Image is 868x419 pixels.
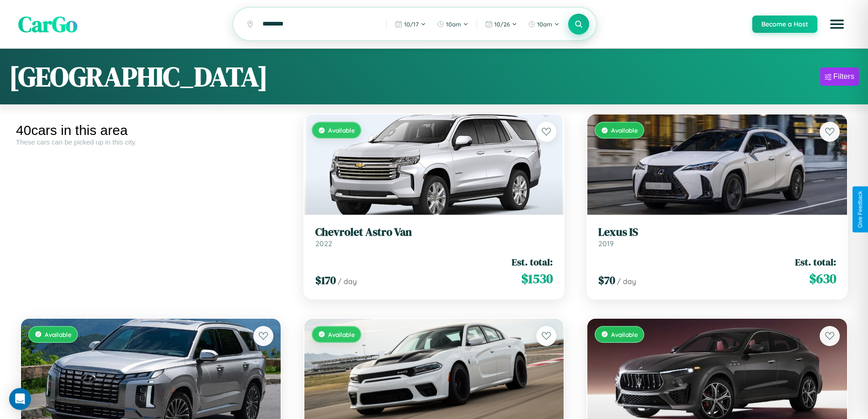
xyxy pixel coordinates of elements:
[338,277,357,286] span: / day
[446,21,461,28] span: 10am
[598,273,615,288] span: $ 70
[611,126,638,134] span: Available
[611,331,638,338] span: Available
[9,58,268,95] h1: [GEOGRAPHIC_DATA]
[524,17,564,31] button: 10am
[432,17,473,31] button: 10am
[537,21,552,28] span: 10am
[328,126,355,134] span: Available
[481,17,522,31] button: 10/26
[315,226,553,239] h3: Chevrolet Astro Van
[328,331,355,338] span: Available
[16,123,286,138] div: 40 cars in this area
[820,67,859,86] button: Filters
[512,255,553,269] span: Est. total:
[809,269,836,288] span: $ 630
[315,273,336,288] span: $ 170
[9,388,31,410] div: Open Intercom Messenger
[598,226,836,248] a: Lexus IS2019
[857,191,863,228] div: Give Feedback
[824,11,850,37] button: Open menu
[521,269,553,288] span: $ 1530
[45,331,72,338] span: Available
[390,17,431,31] button: 10/17
[833,72,854,81] div: Filters
[18,9,77,39] span: CarGo
[795,255,836,269] span: Est. total:
[494,21,510,28] span: 10 / 26
[315,226,553,248] a: Chevrolet Astro Van2022
[315,239,332,248] span: 2022
[617,277,636,286] span: / day
[752,16,817,33] button: Become a Host
[598,226,836,239] h3: Lexus IS
[598,239,614,248] span: 2019
[16,138,286,146] div: These cars can be picked up in this city.
[404,21,419,28] span: 10 / 17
